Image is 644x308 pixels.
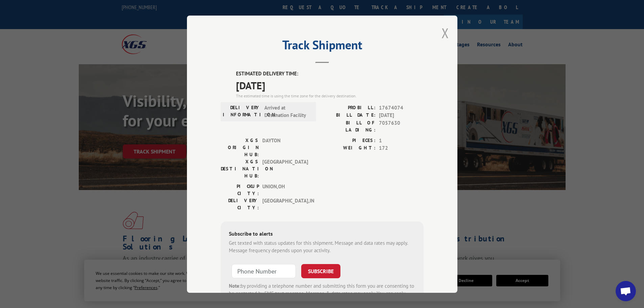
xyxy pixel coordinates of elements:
[229,239,415,254] div: Get texted with status updates for this shipment. Message and data rates may apply. Message frequ...
[616,281,636,301] div: Open chat
[229,282,415,305] div: by providing a telephone number and submitting this form you are consenting to be contacted by SM...
[322,104,376,112] label: PROBILL:
[236,93,424,99] div: The estimated time is using the time zone for the delivery destination.
[221,137,259,158] label: XGS ORIGIN HUB:
[236,77,424,93] span: [DATE]
[262,158,308,179] span: [GEOGRAPHIC_DATA]
[379,144,424,152] span: 172
[322,137,376,144] label: PIECES:
[322,119,376,133] label: BILL OF LADING:
[264,104,310,119] span: Arrived at Destination Facility
[223,104,261,119] label: DELIVERY INFORMATION:
[379,104,424,112] span: 17674074
[262,137,308,158] span: DAYTON
[221,40,424,53] h2: Track Shipment
[322,144,376,152] label: WEIGHT:
[262,183,308,197] span: UNION , OH
[379,112,424,119] span: [DATE]
[229,282,241,289] strong: Note:
[232,264,296,278] input: Phone Number
[379,137,424,144] span: 1
[221,197,259,211] label: DELIVERY CITY:
[442,24,449,42] button: Close modal
[236,70,424,78] label: ESTIMATED DELIVERY TIME:
[379,119,424,133] span: 7057630
[229,229,415,239] div: Subscribe to alerts
[262,197,308,211] span: [GEOGRAPHIC_DATA] , IN
[322,112,376,119] label: BILL DATE:
[221,183,259,197] label: PICKUP CITY:
[221,158,259,179] label: XGS DESTINATION HUB:
[301,264,340,278] button: SUBSCRIBE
